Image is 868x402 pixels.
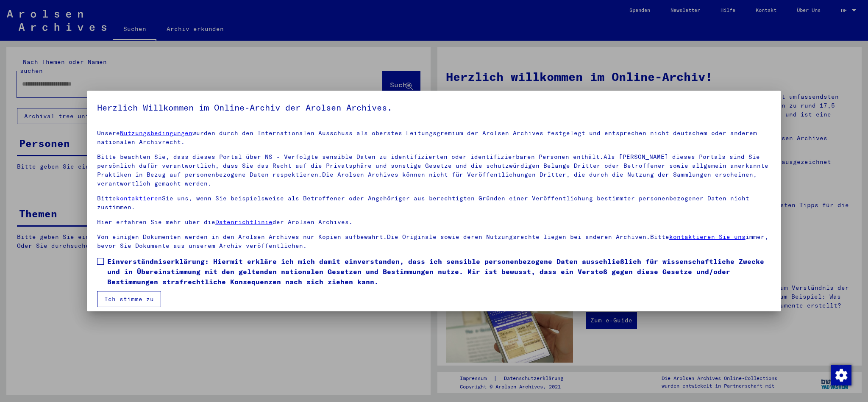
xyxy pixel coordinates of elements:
a: Datenrichtlinie [215,218,273,226]
p: Unsere wurden durch den Internationalen Ausschuss als oberstes Leitungsgremium der Arolsen Archiv... [97,129,771,147]
button: Ich stimme zu [97,291,161,307]
a: kontaktieren [116,194,162,202]
span: Einverständniserklärung: Hiermit erkläre ich mich damit einverstanden, dass ich sensible personen... [107,256,771,287]
p: Von einigen Dokumenten werden in den Arolsen Archives nur Kopien aufbewahrt.Die Originale sowie d... [97,233,771,250]
a: kontaktieren Sie uns [669,233,746,241]
p: Bitte Sie uns, wenn Sie beispielsweise als Betroffener oder Angehöriger aus berechtigten Gründen ... [97,194,771,212]
p: Bitte beachten Sie, dass dieses Portal über NS - Verfolgte sensible Daten zu identifizierten oder... [97,152,771,188]
img: Zustimmung ändern [831,365,851,385]
h5: Herzlich Willkommen im Online-Archiv der Arolsen Archives. [97,101,771,114]
a: Nutzungsbedingungen [120,129,192,137]
p: Hier erfahren Sie mehr über die der Arolsen Archives. [97,218,771,227]
div: Zustimmung ändern [831,365,851,385]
